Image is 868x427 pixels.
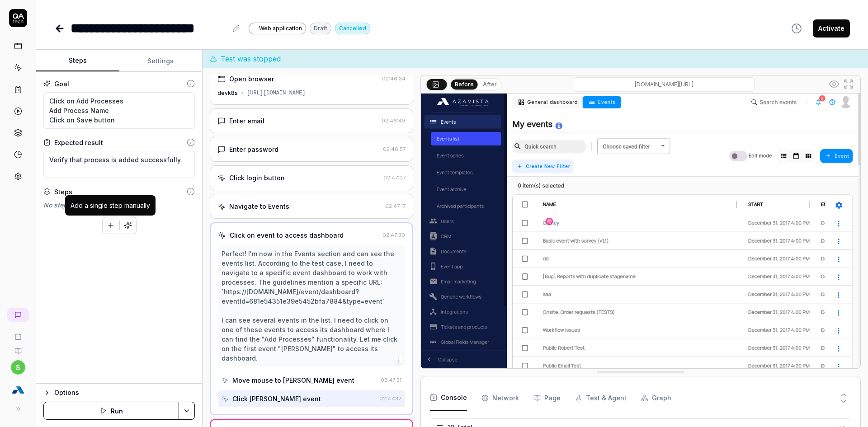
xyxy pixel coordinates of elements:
[217,89,238,97] div: devk8s
[382,232,405,238] time: 02:47:30
[54,387,195,398] div: Options
[479,80,500,89] button: After
[335,23,370,34] div: Cancelled
[229,145,278,154] div: Enter password
[451,79,477,89] button: Before
[383,174,406,181] time: 02:47:07
[222,249,401,363] div: Perfect! I'm now in the Events section and can see the events list. According to the test case, I...
[381,377,401,383] time: 02:47:31
[119,50,203,72] button: Settings
[11,360,25,375] button: s
[232,375,354,385] div: Move mouse to [PERSON_NAME] event
[533,385,561,411] button: Page
[249,22,306,34] a: Web application
[382,117,406,124] time: 02:46:49
[421,94,860,368] img: Screenshot
[841,77,856,91] button: Open in full screen
[43,200,195,210] div: No steps yet
[259,24,302,33] span: Web application
[43,402,179,420] button: Run
[230,230,344,240] div: Click on event to access dashboard
[229,202,289,211] div: Navigate to Events
[221,53,281,64] span: Test was stopped
[10,382,26,398] img: Azavista Logo
[786,19,807,38] button: View version history
[385,203,406,209] time: 02:47:17
[229,173,285,183] div: Click login button
[481,385,519,411] button: Network
[218,390,405,407] button: Click [PERSON_NAME] event02:47:32
[827,77,841,91] button: Show all interative elements
[383,146,406,152] time: 02:46:57
[229,116,264,126] div: Enter email
[247,89,306,97] div: [URL][DOMAIN_NAME]
[379,395,401,402] time: 02:47:32
[4,340,32,355] a: Documentation
[7,308,29,322] a: New conversation
[229,74,274,84] div: Open browser
[218,372,405,389] button: Move mouse to [PERSON_NAME] event02:47:31
[575,385,627,411] button: Test & Agent
[310,23,331,34] div: Draft
[232,394,321,404] div: Click [PERSON_NAME] event
[36,50,119,72] button: Steps
[4,375,32,400] button: Azavista Logo
[430,385,467,411] button: Console
[54,187,72,197] div: Steps
[54,138,103,147] div: Expected result
[641,385,671,411] button: Graph
[813,19,850,38] button: Activate
[4,326,32,340] a: Book a call with us
[382,75,406,82] time: 02:46:34
[43,387,195,398] button: Options
[54,79,69,89] div: Goal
